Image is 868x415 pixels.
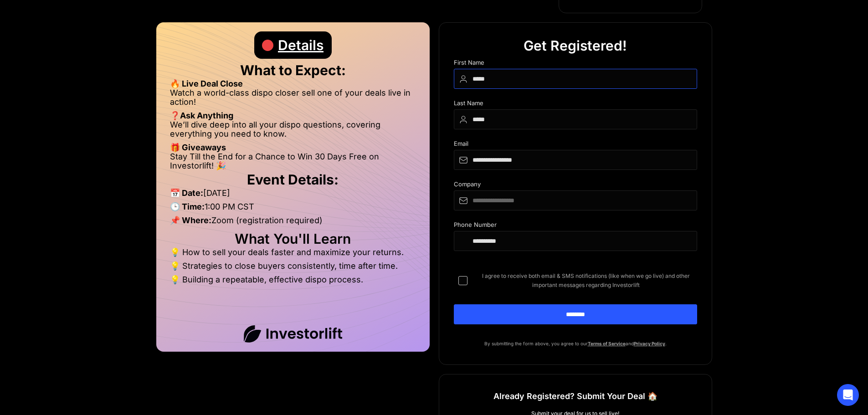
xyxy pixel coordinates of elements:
[170,202,205,211] strong: 🕒 Time:
[170,215,211,225] strong: 📌 Where:
[454,339,697,348] p: By submitting the form above, you agree to our and .
[837,384,859,406] div: Open Intercom Messenger
[170,152,416,170] li: Stay Till the End for a Chance to Win 30 Days Free on Investorlift! 🎉
[170,143,226,152] strong: 🎁 Giveaways
[170,248,416,261] li: 💡 How to sell your deals faster and maximize your returns.
[493,388,657,405] h1: Already Registered? Submit Your Deal 🏠
[247,171,339,188] strong: Event Details:
[454,140,697,150] div: Email
[454,100,697,109] div: Last Name
[170,275,416,284] li: 💡 Building a repeatable, effective dispo process.
[475,272,697,290] span: I agree to receive both email & SMS notifications (like when we go live) and other important mess...
[170,234,416,243] h2: What You'll Learn
[170,202,416,216] li: 1:00 PM CST
[170,216,416,230] li: Zoom (registration required)
[170,189,416,202] li: [DATE]
[278,31,324,59] div: Details
[170,88,416,111] li: Watch a world-class dispo closer sell one of your deals live in action!
[240,62,346,78] strong: What to Expect:
[454,59,697,339] form: DIspo Day Main Form
[454,181,697,190] div: Company
[170,188,203,198] strong: 📅 Date:
[170,79,243,88] strong: 🔥 Live Deal Close
[588,341,626,346] a: Terms of Service
[170,261,416,275] li: 💡 Strategies to close buyers consistently, time after time.
[634,341,665,346] a: Privacy Policy
[524,32,627,59] div: Get Registered!
[454,59,697,69] div: First Name
[170,111,233,120] strong: ❓Ask Anything
[170,120,416,143] li: We’ll dive deep into all your dispo questions, covering everything you need to know.
[454,221,697,231] div: Phone Number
